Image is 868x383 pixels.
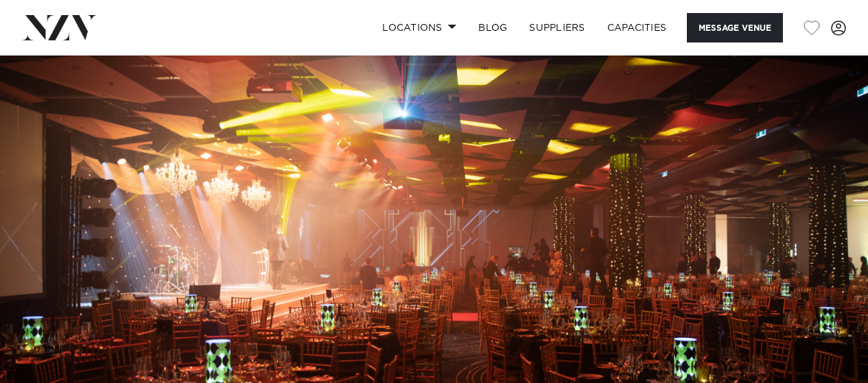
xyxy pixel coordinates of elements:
[467,13,518,42] a: BLOG
[518,13,596,42] a: SUPPLIERS
[371,13,467,42] a: Locations
[687,13,783,42] button: Message Venue
[596,13,678,42] a: Capacities
[22,15,97,40] img: nzv-logo.png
